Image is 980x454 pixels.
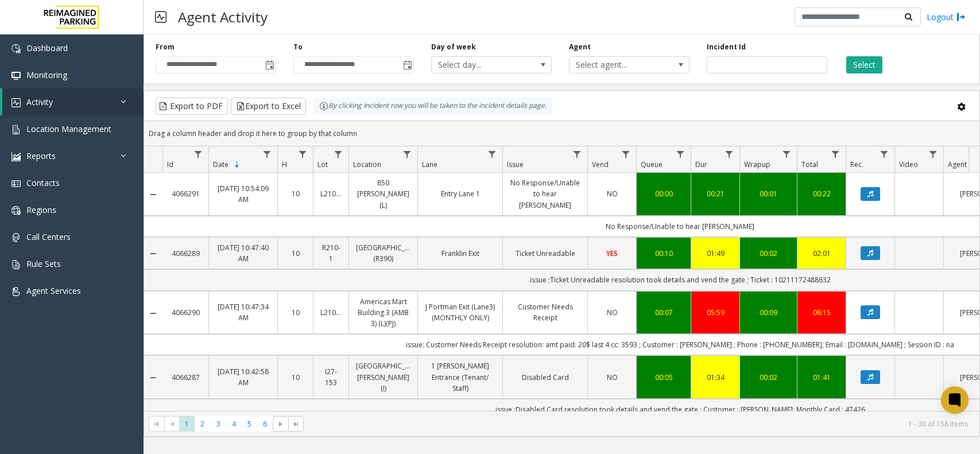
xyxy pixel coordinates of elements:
[26,231,71,242] span: Call Centers
[644,248,684,259] a: 00:10
[747,248,790,259] a: 00:02
[695,160,707,169] span: Dur
[26,177,60,188] span: Contacts
[144,123,979,143] div: Drag a column header and drop it here to group by that column
[804,248,839,259] div: 02:01
[485,146,500,162] a: Lane Filter Menu
[11,260,21,269] img: 'icon'
[11,71,21,80] img: 'icon'
[155,3,166,31] img: pageIcon
[320,366,342,388] a: I27-153
[698,188,733,199] div: 00:21
[179,416,195,432] span: Page 1
[26,204,56,215] span: Regions
[570,146,585,162] a: Issue Filter Menu
[231,98,306,115] button: Export to Excel
[292,420,301,429] span: Go to the last page
[211,416,226,432] span: Page 3
[804,188,839,199] div: 00:22
[169,307,202,318] a: 4066290
[747,307,790,318] div: 00:09
[293,42,303,52] label: To
[26,96,53,107] span: Activity
[320,188,342,199] a: L21091600
[644,307,684,318] a: 00:07
[801,160,818,169] span: Total
[877,146,892,162] a: Rec. Filter Menu
[356,177,410,211] a: 850 [PERSON_NAME] (L)
[425,188,495,199] a: Entry Lane 1
[195,416,210,432] span: Page 2
[11,98,21,107] img: 'icon'
[11,125,21,134] img: 'icon'
[26,42,68,53] span: Dashboard
[144,373,162,382] a: Collapse Details
[259,146,275,162] a: Date Filter Menu
[592,160,609,169] span: Vend
[850,160,863,169] span: Rec.
[422,160,437,169] span: Lane
[431,42,476,52] label: Day of week
[595,188,629,199] a: NO
[26,285,81,296] span: Agent Services
[698,307,733,318] a: 05:59
[510,177,580,211] a: No Response/Unable to hear [PERSON_NAME]
[846,56,882,73] button: Select
[26,258,61,269] span: Rule Sets
[169,372,202,383] a: 4066287
[925,146,941,162] a: Video Filter Menu
[948,160,967,169] span: Agent
[156,98,228,115] button: Export to PDF
[595,307,629,318] a: NO
[26,150,56,161] span: Reports
[353,160,381,169] span: Location
[216,366,270,388] a: [DATE] 10:42:58 AM
[144,146,979,411] div: Data table
[144,249,162,258] a: Collapse Details
[673,146,688,162] a: Queue Filter Menu
[698,248,733,259] a: 01:49
[216,242,270,264] a: [DATE] 10:47:40 AM
[356,242,410,264] a: [GEOGRAPHIC_DATA] (R390)
[927,11,966,23] a: Logout
[400,146,415,162] a: Location Filter Menu
[156,42,175,52] label: From
[213,160,228,169] span: Date
[425,301,495,323] a: J Portman Exit (Lane3) (MONTHLY ONLY)
[295,146,311,162] a: H Filter Menu
[320,242,342,264] a: R210-1
[263,57,276,73] span: Toggle popup
[432,57,527,73] span: Select day...
[273,416,288,432] span: Go to the next page
[319,102,328,111] img: infoIcon.svg
[216,183,270,205] a: [DATE] 10:54:09 AM
[804,372,839,383] a: 01:41
[644,372,684,383] a: 00:05
[172,3,273,31] h3: Agent Activity
[11,206,21,215] img: 'icon'
[722,146,737,162] a: Dur Filter Menu
[276,420,285,429] span: Go to the next page
[779,146,795,162] a: Wrapup Filter Menu
[595,372,629,383] a: NO
[257,416,273,432] span: Page 6
[26,123,111,134] span: Location Management
[747,188,790,199] a: 00:01
[569,42,591,52] label: Agent
[698,372,733,383] div: 01:34
[167,160,173,169] span: Id
[26,69,67,80] span: Monitoring
[2,88,144,115] a: Activity
[747,372,790,383] a: 00:02
[285,372,306,383] a: 10
[226,416,242,432] span: Page 4
[144,309,162,318] a: Collapse Details
[606,249,618,258] span: YES
[644,188,684,199] div: 00:00
[233,160,242,169] span: Sortable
